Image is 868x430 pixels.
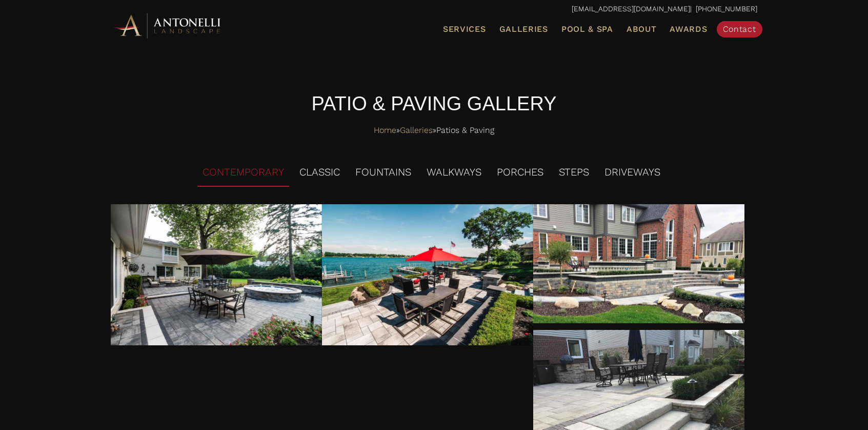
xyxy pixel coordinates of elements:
[436,123,494,138] span: Patios & Paving
[294,159,345,187] li: CLASSIC
[439,23,490,36] a: Services
[374,123,494,138] span: » »
[665,23,711,36] a: Awards
[557,23,617,36] a: Pool & Spa
[561,24,613,34] span: Pool & Spa
[400,123,433,138] a: Galleries
[622,23,661,36] a: About
[443,25,486,33] span: Services
[111,123,757,138] nav: Breadcrumbs
[111,11,224,40] img: Antonelli Horizontal Logo
[670,24,707,34] span: Awards
[717,21,762,37] a: Contact
[495,23,552,36] a: Galleries
[499,24,548,34] span: Galleries
[350,159,416,187] li: FOUNTAINS
[197,159,289,187] li: CONTEMPORARY
[111,90,757,118] h4: PATIO & PAVING GALLERY
[374,123,396,138] a: Home
[492,159,549,187] li: PORCHES
[421,159,487,187] li: WALKWAYS
[599,159,665,187] li: DRIVEWAYS
[627,25,657,33] span: About
[572,5,690,13] a: [EMAIL_ADDRESS][DOMAIN_NAME]
[554,159,594,187] li: STEPS
[111,3,757,16] p: | [PHONE_NUMBER]
[723,24,756,34] span: Contact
